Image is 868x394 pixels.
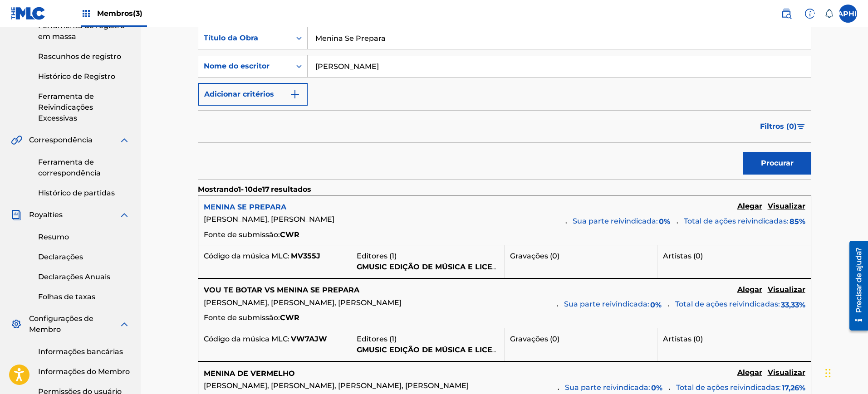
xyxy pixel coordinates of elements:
font: ) [394,335,397,343]
img: filtro [797,124,805,129]
a: Histórico de partidas [38,188,130,199]
font: Artistas ( [663,335,696,343]
font: Informações bancárias [38,347,123,356]
font: Royalties [29,210,63,219]
a: Folhas de taxas [38,292,130,302]
font: Título da Obra [204,34,258,42]
font: % [799,384,805,392]
font: Sua parte reivindicada: [573,217,658,225]
font: Correspondência [29,136,93,144]
font: Sua parte reivindicada: [564,300,649,308]
font: Total de ações reivindicadas: [684,217,789,225]
font: 85 [790,217,799,226]
font: 0 [650,301,655,309]
font: - [241,185,244,194]
font: Ferramenta de correspondência [38,158,101,177]
font: % [664,217,670,226]
a: Informações bancárias [38,346,130,357]
iframe: Widget de bate-papo [823,350,868,394]
font: Visualizar [768,368,805,377]
font: ) [557,335,559,343]
font: Código da música MLC: [204,252,289,260]
button: Procurar [743,152,811,175]
font: 0 [552,335,557,343]
font: Mostrando [198,185,238,194]
font: Visualizar [768,285,805,294]
font: 0 [651,384,656,392]
font: Resumo [38,233,69,241]
button: Adicionar critérios [198,83,308,106]
font: 17,26 [782,384,799,392]
font: Declarações [38,253,83,261]
font: % [799,217,805,226]
font: 0 [552,252,557,260]
font: ) [557,252,559,260]
a: Declarações [38,252,130,263]
img: expandir [119,135,130,146]
img: procurar [781,8,792,19]
font: Visualizar [768,202,805,210]
font: Ferramenta de Reivindicações Excessivas [38,92,94,122]
font: ) [701,252,703,260]
div: Ajuda [801,5,819,23]
font: Membros [97,9,133,18]
font: Histórico de Registro [38,72,115,81]
a: Ferramenta de registro em massa [38,20,130,42]
font: 0 [789,122,794,131]
font: Total de ações reivindicadas: [676,383,781,392]
font: Declarações Anuais [38,272,110,281]
font: Fonte de submissão: [204,230,280,239]
font: 1 [238,185,241,194]
img: expandir [119,319,130,330]
font: Rascunhos de registro [38,52,121,61]
font: Alegar [737,202,762,210]
font: 33,33 [781,301,799,309]
font: Informações do Membro [38,367,130,376]
iframe: Centro de Recursos [843,237,868,335]
font: Artistas ( [663,252,696,260]
font: [PERSON_NAME], [PERSON_NAME], [PERSON_NAME] [204,298,402,307]
font: [PERSON_NAME], [PERSON_NAME] [204,215,334,224]
a: Pesquisa pública [777,5,795,23]
font: Gravações ( [510,252,552,260]
font: Editores ( [357,252,392,260]
h5: MENINA DE VERMELHO [204,368,295,379]
font: MV355J [291,252,320,260]
font: Código da música MLC: [204,335,289,343]
form: Formulário de Pesquisa [198,27,811,179]
font: 0 [696,252,701,260]
font: VOU TE BOTAR VS MENINA SE PREPARA [204,286,359,294]
div: Menu do usuário [839,5,857,23]
font: 10 [245,185,253,194]
a: Declarações Anuais [38,272,130,282]
h5: VOU TE BOTAR VS MENINA SE PREPARA [204,285,359,296]
img: Logotipo da MLC [11,7,46,20]
font: GMUSIC EDIÇÃO DE MÚSICA E LICENCIAMENTO [357,263,540,271]
img: Royalties [11,209,22,220]
font: Gravações ( [510,335,552,343]
font: Editores ( [357,335,392,343]
font: Adicionar critérios [204,90,274,98]
font: % [799,301,805,309]
img: Configurações de Membro [11,319,22,330]
font: resultados [271,185,311,194]
font: Procurar [761,159,794,167]
font: CWR [280,230,299,239]
font: Alegar [737,368,762,377]
font: GMUSIC EDIÇÃO DE MÚSICA E LICENCIAMENTO [357,345,540,354]
a: Visualizar [768,367,805,379]
a: Informações do Membro [38,366,130,377]
font: 17 [262,185,270,194]
font: 0 [696,335,701,343]
a: Visualizar [768,201,805,213]
a: Visualizar [768,284,805,297]
a: Resumo [38,232,130,243]
font: Total de ações reivindicadas: [675,300,780,308]
font: de [253,185,262,194]
font: Sua parte reivindicada: [565,383,650,392]
a: Ferramenta de correspondência [38,157,130,179]
font: % [655,301,662,309]
a: Ferramenta de Reivindicações Excessivas [38,91,130,124]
